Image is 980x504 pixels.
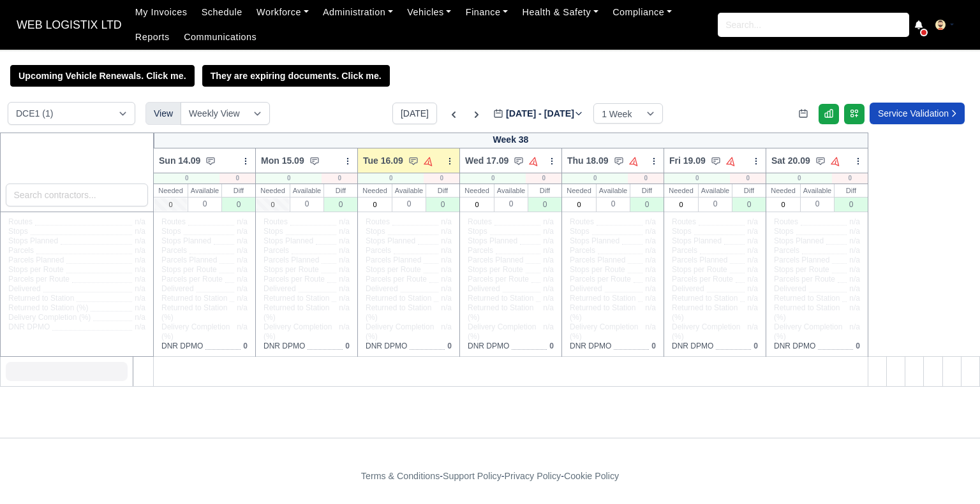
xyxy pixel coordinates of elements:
span: n/a [849,256,860,264]
div: 0 [832,173,868,184]
span: Delivery Completion (%) [774,322,844,342]
div: Diff [835,184,868,197]
span: n/a [339,284,350,293]
span: Stops per Route [468,265,523,275]
div: 0 [494,197,528,210]
div: 0 [562,173,628,184]
span: Routes [570,217,594,227]
div: 0 [699,197,732,210]
span: Parcels Planned [468,256,523,265]
span: DNR DPMO [774,342,815,351]
span: Returned to Station [672,294,738,303]
button: [DATE] [392,103,437,124]
span: Stops [672,227,692,236]
span: Delivery Completion (%) [468,322,538,342]
span: Delivered [570,284,602,294]
span: n/a [441,303,452,312]
span: n/a [849,275,860,284]
span: n/a [135,227,145,236]
span: Delivered [672,284,704,294]
span: DNR DPMO [161,342,203,351]
span: Returned to Station (%) [264,303,334,322]
input: Search contractors... [6,184,149,206]
span: n/a [441,275,452,284]
div: Available [801,184,834,197]
span: n/a [237,227,248,236]
span: n/a [747,227,758,236]
span: n/a [237,322,248,331]
span: n/a [237,217,248,226]
span: n/a [849,246,860,255]
span: Delivered [774,284,806,294]
span: n/a [747,217,758,226]
span: Stops per Route [672,265,727,275]
span: Returned to Station (%) [468,303,538,322]
div: Available [699,184,732,197]
span: n/a [543,275,554,284]
span: Thu 18.09 [567,154,609,167]
span: n/a [747,294,758,303]
div: Diff [732,184,766,197]
span: Stops per Route [264,265,319,275]
span: n/a [645,284,656,293]
span: DNR DPMO [366,342,407,351]
div: Available [392,184,426,197]
span: n/a [135,303,145,312]
span: n/a [135,256,145,264]
div: 0 [766,173,832,184]
div: 0 [664,173,730,184]
span: n/a [849,284,860,293]
span: Stops per Route [774,265,829,275]
span: Returned to Station [8,294,74,303]
span: n/a [339,265,350,274]
span: Returned to Station (%) [161,303,232,322]
a: Communications [177,25,264,50]
span: Parcels [468,246,493,256]
span: n/a [237,303,248,312]
div: Needed [766,184,800,197]
span: n/a [543,322,554,331]
span: Parcels Planned [672,256,727,265]
span: Returned to Station [774,294,840,303]
span: WEB LOGISTIX LTD [10,12,128,38]
span: Delivered [161,284,194,294]
div: 0 [801,197,834,210]
span: Stops Planned [264,236,313,246]
span: n/a [543,236,554,245]
span: Routes [366,217,390,227]
span: DNR DPMO [8,322,50,332]
div: 0 [324,197,357,212]
span: Stops Planned [161,236,211,246]
span: Delivery Completion (%) [570,322,640,342]
span: 0 [754,342,758,350]
div: 0 [730,173,766,184]
span: Parcels per Route [264,275,325,284]
span: Delivered [264,284,296,294]
span: Parcels [570,246,595,256]
div: View [145,102,181,125]
span: Stops [366,227,385,236]
span: DNR DPMO [264,342,305,351]
span: Stops Planned [774,236,824,246]
span: n/a [339,217,350,226]
span: Sat 20.09 [771,154,810,167]
span: Stops Planned [366,236,415,246]
div: 0 [358,173,424,184]
span: n/a [339,227,350,236]
span: n/a [849,227,860,236]
span: Stops per Route [366,265,421,275]
span: Stops [570,227,590,236]
div: 0 [528,197,561,212]
span: Parcels per Route [774,275,835,284]
div: 0 [526,173,561,184]
span: n/a [135,284,145,293]
span: n/a [339,256,350,264]
span: Routes [264,217,288,227]
span: Sun 14.09 [159,154,200,167]
span: n/a [339,275,350,284]
span: n/a [645,227,656,236]
span: Stops [774,227,794,236]
div: 0 [322,173,357,184]
span: Parcels [8,246,34,256]
span: n/a [339,294,350,303]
